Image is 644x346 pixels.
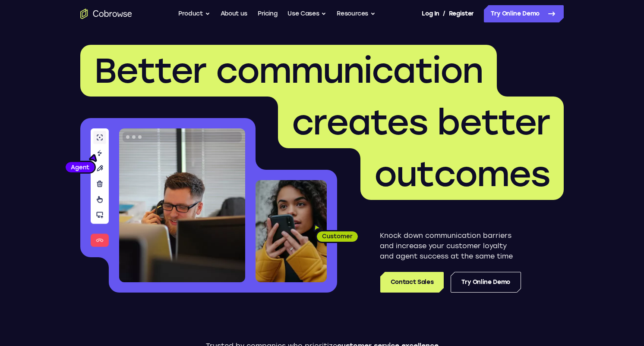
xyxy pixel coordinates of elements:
[451,272,521,293] a: Try Online Demo
[422,5,439,22] a: Log In
[484,5,564,22] a: Try Online Demo
[287,5,326,22] button: Use Cases
[221,5,247,22] a: About us
[256,180,327,282] img: A customer holding their phone
[178,5,210,22] button: Product
[337,5,376,22] button: Resources
[374,153,550,195] span: outcomes
[380,231,521,262] p: Knock down communication barriers and increase your customer loyalty and agent success at the sam...
[292,102,550,143] span: creates better
[94,50,483,91] span: Better communication
[119,128,245,282] img: A customer support agent talking on the phone
[443,9,445,19] span: /
[449,5,474,22] a: Register
[80,9,132,19] a: Go to the home page
[380,272,444,293] a: Contact Sales
[258,5,278,22] a: Pricing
